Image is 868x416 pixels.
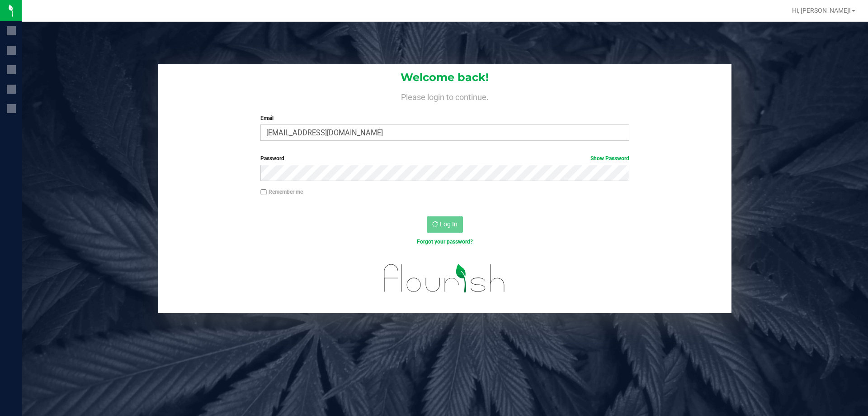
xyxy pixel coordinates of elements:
[260,189,267,196] input: Remember me
[260,155,284,162] span: Password
[158,91,731,101] h4: Please login to continue.
[158,72,731,83] h1: Welcome back!
[260,188,303,196] label: Remember me
[427,216,463,233] button: Log In
[440,220,458,228] span: Log In
[260,114,629,122] label: Email
[590,155,629,162] a: Show Password
[373,255,516,301] img: flourish_logo.svg
[792,7,851,14] span: Hi, [PERSON_NAME]!
[417,239,473,245] a: Forgot your password?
